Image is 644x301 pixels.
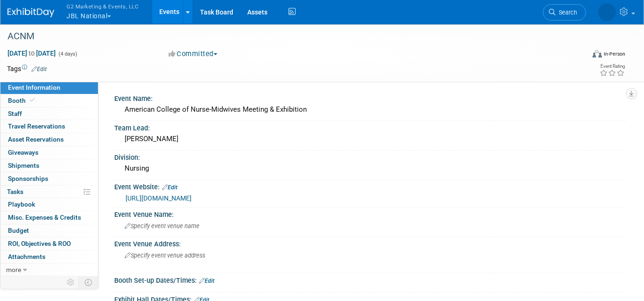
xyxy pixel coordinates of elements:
[114,150,625,162] div: Division:
[0,94,98,107] a: Booth
[0,81,98,94] a: Event Information
[8,149,38,156] span: Giveaways
[114,208,625,219] div: Event Venue Name:
[8,110,22,117] span: Staff
[6,266,21,273] span: more
[555,9,577,16] span: Search
[543,4,586,21] a: Search
[8,201,35,208] span: Playbook
[598,3,616,21] img: Laine Butler
[8,253,45,260] span: Attachments
[8,122,65,130] span: Travel Reservations
[31,66,47,72] a: Edit
[0,172,98,185] a: Sponsorships
[8,240,71,247] span: ROI, Objectives & ROO
[67,1,139,11] span: G2 Marketing & Events, LLC
[8,84,60,91] span: Event Information
[0,211,98,224] a: Misc. Expenses & Credits
[126,194,192,202] a: [URL][DOMAIN_NAME]
[63,276,79,288] td: Personalize Event Tab Strip
[0,251,98,263] a: Attachments
[8,227,29,234] span: Budget
[27,50,36,57] span: to
[162,184,178,191] a: Edit
[114,92,625,103] div: Event Name:
[8,162,39,169] span: Shipments
[199,278,215,284] a: Edit
[0,186,98,198] a: Tasks
[8,97,37,104] span: Booth
[114,180,625,192] div: Event Website:
[0,146,98,159] a: Giveaways
[592,50,602,57] img: Format-Inperson.png
[0,264,98,276] a: more
[603,50,625,57] div: In-Person
[0,159,98,172] a: Shipments
[79,276,98,288] td: Toggle Event Tabs
[7,188,23,195] span: Tasks
[7,8,54,17] img: ExhibitDay
[8,136,64,143] span: Asset Reservations
[121,102,618,117] div: American College of Nurse-Midwives Meeting & Exhibition
[8,214,81,221] span: Misc. Expenses & Credits
[114,237,625,249] div: Event Venue Address:
[4,28,573,45] div: ACNM
[534,49,625,63] div: Event Format
[121,132,618,146] div: [PERSON_NAME]
[0,224,98,237] a: Budget
[0,120,98,133] a: Travel Reservations
[30,98,35,103] i: Booth reservation complete
[58,51,77,57] span: (4 days)
[165,49,221,59] button: Committed
[121,161,618,176] div: Nursing
[114,121,625,133] div: Team Lead:
[125,222,200,229] span: Specify event venue name
[7,49,56,57] span: [DATE] [DATE]
[114,273,625,286] div: Booth Set-up Dates/Times:
[0,237,98,250] a: ROI, Objectives & ROO
[0,107,98,120] a: Staff
[125,252,205,259] span: Specify event venue address
[600,64,625,69] div: Event Rating
[0,133,98,146] a: Asset Reservations
[7,64,47,73] td: Tags
[0,198,98,211] a: Playbook
[8,175,48,182] span: Sponsorships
